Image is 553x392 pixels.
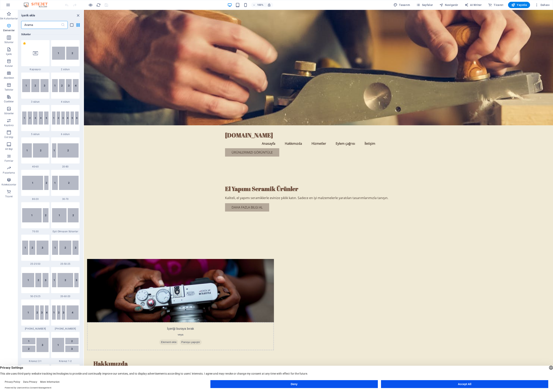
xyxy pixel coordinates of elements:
span: [PHONE_NUMBER] [21,327,50,330]
span: 80-20 [21,197,50,201]
img: Grid2-1.svg [22,338,49,352]
button: grid-view [76,23,80,27]
span: Tasarım [393,3,410,7]
span: 2 sütun [51,68,80,71]
p: İçerik [6,53,12,56]
span: 30-70 [51,197,80,201]
div: 50-25-25 [21,267,50,298]
button: Ön izleme modundan çıkıp düzenlemeye devam etmek için buraya tıklayın [88,3,93,7]
img: 50-25-25.svg [22,273,49,287]
div: Kılavuz 1-2 [51,332,80,363]
img: 80-20.svg [22,176,49,190]
button: list-view [69,23,74,27]
div: 40-60 [21,137,50,168]
p: Ticaret [5,195,13,198]
div: 20-60-20 [51,267,80,298]
div: Kılavuz 2-1 [21,332,50,363]
div: 6 sütun [51,105,80,136]
span: 20-80 [51,165,80,168]
input: Arama [21,21,61,29]
p: Özellikler [4,100,14,103]
i: Sayfayı yeniden yükleyin [96,3,101,7]
img: 30-70.svg [52,176,79,190]
p: Akordeon [4,76,14,79]
img: 50-16-16-16.svg [22,305,49,319]
span: Kılavuz 2-1 [21,360,50,363]
img: 5columns.svg [22,111,49,125]
button: Navigatör [438,2,460,8]
span: 40-60 [21,165,50,168]
div: 25-25-50 [21,235,50,265]
img: UnequalColumns.svg [52,208,79,222]
img: 16-16-16-50.svg [52,305,79,319]
span: Panoyu yapıştır [96,330,118,335]
i: Yeniden boyutlandırmada yakınlaştırma düzeyini seçilen cihaza uyacak şekilde otomatik olarak ayarla. [267,3,271,7]
img: Grid1-2.svg [52,338,79,352]
p: Alt Bigi [5,147,13,151]
div: 25-50-25 [51,235,80,265]
div: 2 sütun [51,40,80,71]
span: Kılavuz 1-2 [51,360,80,363]
p: Koleksiyonlar [2,183,16,186]
img: 4columns.svg [52,79,79,92]
span: 6 sütun [51,133,80,136]
span: Sık kullanılanlardan çıkar [23,42,26,45]
span: Yayınla [511,3,527,7]
button: Dahası [533,2,551,8]
img: 70-30.svg [22,208,49,222]
img: 3columns.svg [22,79,49,92]
h6: 100% [257,3,263,7]
p: Formlar [5,159,13,162]
div: Kapsayıcı [21,40,50,71]
button: Sayfalar [415,2,435,8]
p: Tablolar [5,88,13,91]
div: Tasarım (Ctrl+Alt+Y) [392,2,411,8]
span: 3 sütun [21,100,50,103]
span: Element ekle [75,330,94,335]
button: Ticaret [486,2,505,8]
button: Yayınla [508,2,530,8]
div: 80-20 [21,170,50,201]
div: Eşit Olmayan Sütunlar [51,202,80,233]
p: Pazarlama [3,171,15,174]
p: Kutular [5,64,13,68]
div: 3 sütun [21,73,50,103]
h6: İçerik ekle [21,13,35,18]
button: AI Writer [463,2,483,8]
span: 25-50-25 [51,262,80,265]
span: 4 sütun [51,100,80,103]
div: 30-70 [51,170,80,201]
img: 20-60-20.svg [52,273,79,287]
p: Üst bilgi [4,136,13,139]
button: 100% [251,3,265,7]
p: Görseller [4,112,14,115]
div: [PHONE_NUMBER] [21,299,50,330]
div: 70-30 [21,202,50,233]
p: Elementler [3,29,15,32]
button: reload [96,3,101,7]
button: close panel [76,13,80,18]
img: 2-columns.svg [52,47,79,60]
span: 70-30 [21,230,50,233]
img: 25-50-25.svg [52,241,79,255]
p: Kaydırıcı [4,124,14,127]
span: Ticaret [488,3,503,7]
div: İçeriği buraya bırak [3,312,190,340]
span: Dahası [535,3,550,7]
span: Eşit Olmayan Sütunlar [51,230,80,233]
div: [PHONE_NUMBER] [51,299,80,330]
div: 20-80 [51,137,80,168]
span: Kapsayıcı [21,68,50,71]
img: Editor Logo [23,3,52,7]
span: 25-25-50 [21,262,50,265]
h6: Sütunlar [21,32,80,37]
span: 5 sütun [21,133,50,136]
img: 6columns.svg [52,111,79,125]
span: 50-25-25 [21,295,50,298]
img: 20-80.svg [52,143,79,157]
span: AI Writer [465,3,482,7]
span: 20-60-20 [51,295,80,298]
span: Navigatör [439,3,458,7]
img: 40-60.svg [22,143,49,157]
span: [PHONE_NUMBER] [51,327,80,330]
